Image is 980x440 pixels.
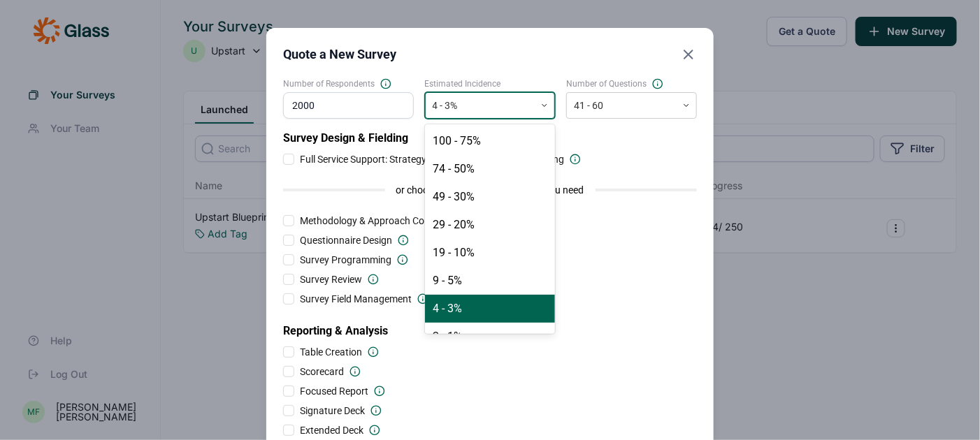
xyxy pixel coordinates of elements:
span: Survey Field Management [300,292,412,306]
div: 19 - 10% [425,239,556,267]
div: 4 - 3% [425,295,556,323]
div: 100 - 75% [425,127,556,155]
h2: Quote a New Survey [283,45,396,64]
div: 49 - 30% [425,183,556,211]
label: Estimated Incidence [425,78,556,89]
span: Methodology & Approach Consultation [300,214,468,228]
span: Signature Deck [300,404,365,418]
span: Scorecard [300,365,344,379]
span: Full Service Support: Strategy, design, programming & fielding [300,152,564,166]
div: 29 - 20% [425,211,556,239]
div: 9 - 5% [425,267,556,295]
label: Number of Respondents [283,78,414,89]
h2: Survey Design & Fielding [283,130,697,147]
span: Extended Deck [300,423,363,437]
span: or choose only the design services you need [396,183,584,197]
h2: Reporting & Analysis [283,311,697,339]
span: Survey Review [300,272,362,286]
span: Focused Report [300,384,368,398]
button: Close [680,45,697,64]
span: Questionnaire Design [300,233,392,247]
label: Number of Questions [566,78,697,89]
div: 2 - 1% [425,323,556,351]
span: Survey Programming [300,253,391,267]
div: 74 - 50% [425,155,556,183]
span: Table Creation [300,345,362,359]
